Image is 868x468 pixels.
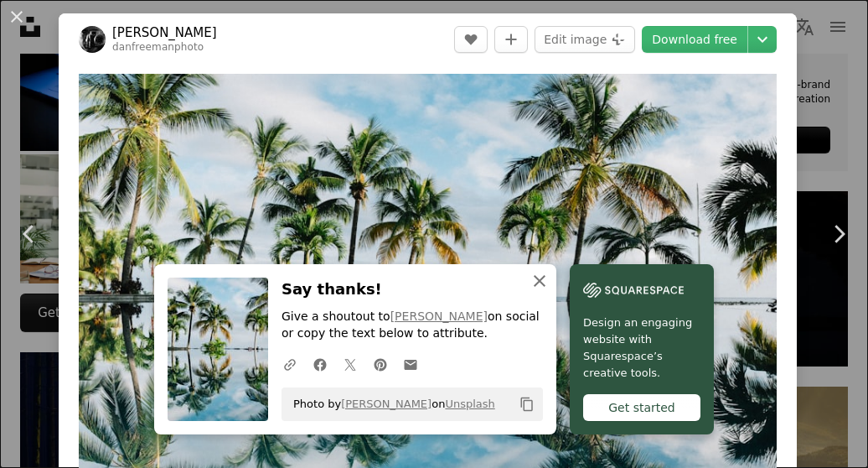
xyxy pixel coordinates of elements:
button: Like [454,26,488,53]
a: Share on Twitter [335,347,365,381]
a: Share on Facebook [305,347,335,381]
button: Choose download size [748,26,777,53]
p: Give a shoutout to on social or copy the text below to attribute. [282,309,543,342]
img: Go to Dan Freeman's profile [79,26,106,53]
img: file-1606177908946-d1eed1cbe4f5image [583,278,684,303]
button: Copy to clipboard [513,390,541,419]
h3: Say thanks! [282,278,543,302]
button: Add to Collection [494,26,528,53]
a: Unsplash [445,398,494,410]
a: [PERSON_NAME] [112,24,217,41]
a: Next [809,153,868,315]
a: Share on Pinterest [365,347,395,381]
a: [PERSON_NAME] [390,309,488,323]
div: Get started [583,394,700,421]
a: Download free [642,26,747,53]
button: Edit image [535,26,635,53]
a: Design an engaging website with Squarespace’s creative tools.Get started [570,264,714,434]
span: Design an engaging website with Squarespace’s creative tools. [583,315,700,382]
a: danfreemanphoto [112,41,204,53]
a: Share over email [395,347,426,381]
span: Photo by on [285,391,495,418]
a: [PERSON_NAME] [341,398,431,410]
